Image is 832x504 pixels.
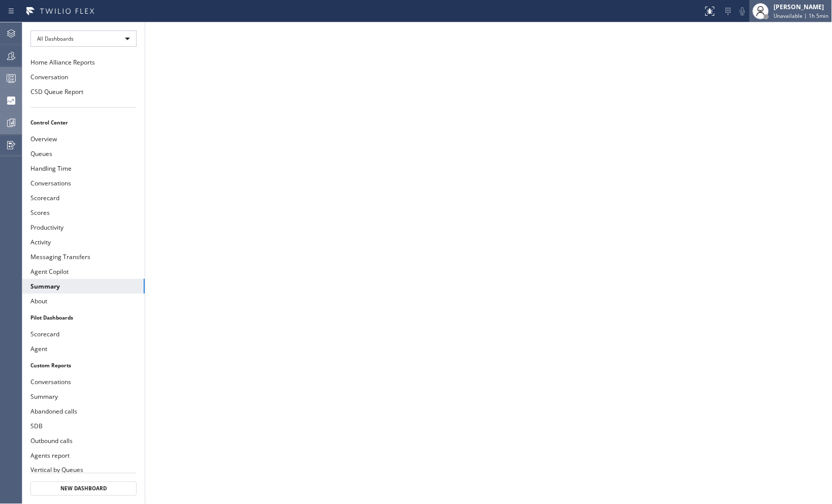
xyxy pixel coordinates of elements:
[22,220,145,235] button: Productivity
[22,327,145,341] button: Scorecard
[22,389,145,404] button: Summary
[774,3,829,11] div: [PERSON_NAME]
[22,264,145,279] button: Agent Copilot
[774,12,829,19] span: Unavailable | 1h 5min
[22,132,145,146] button: Overview
[22,235,145,249] button: Activity
[22,311,145,324] li: Pilot Dashboards
[22,374,145,389] button: Conversations
[22,341,145,356] button: Agent
[22,433,145,448] button: Outbound calls
[22,84,145,99] button: CSD Queue Report
[22,70,145,84] button: Conversation
[22,146,145,161] button: Queues
[22,55,145,70] button: Home Alliance Reports
[22,448,145,463] button: Agents report
[30,482,137,496] button: New Dashboard
[22,294,145,308] button: About
[22,279,145,294] button: Summary
[22,359,145,372] li: Custom Reports
[22,176,145,191] button: Conversations
[22,404,145,419] button: Abandoned calls
[22,116,145,129] li: Control Center
[22,191,145,205] button: Scorecard
[30,30,137,47] div: All Dashboards
[22,463,145,478] button: Vertical by Queues
[22,249,145,264] button: Messaging Transfers
[735,4,750,18] button: Mute
[22,419,145,433] button: SDB
[22,161,145,176] button: Handling Time
[22,205,145,220] button: Scores
[145,22,832,504] iframe: dashboard_9f6bb337dffe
